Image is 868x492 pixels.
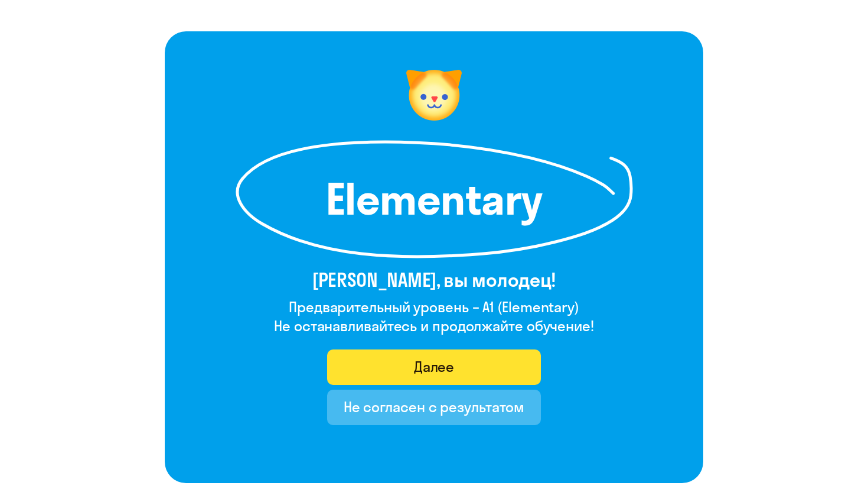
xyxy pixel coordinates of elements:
div: Далее [414,357,455,376]
h1: Elementary [298,178,570,221]
h4: Предварительный уровень – A1 (Elementary) [274,297,594,316]
button: Не согласен с результатом [327,390,541,425]
div: Не согласен с результатом [344,397,525,416]
img: level [399,60,469,131]
button: Далее [327,349,541,385]
h4: Не останавливайтесь и продолжайте обучение! [274,316,594,335]
h3: [PERSON_NAME], вы молодец! [274,268,594,292]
